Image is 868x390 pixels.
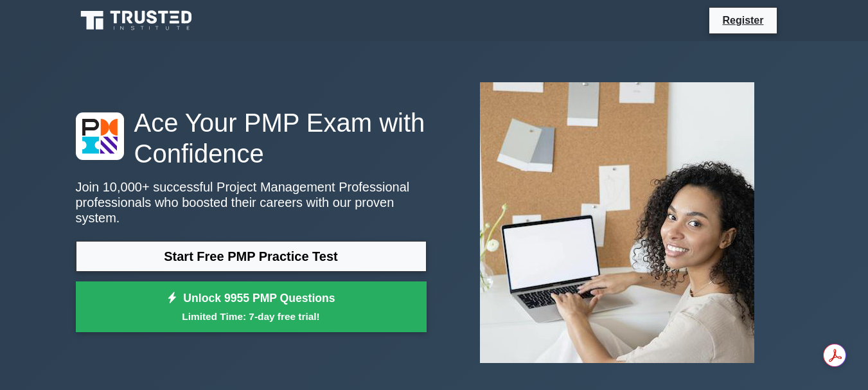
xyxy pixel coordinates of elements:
[714,12,771,28] a: Register
[76,241,427,272] a: Start Free PMP Practice Test
[76,179,427,226] p: Join 10,000+ successful Project Management Professional professionals who boosted their careers w...
[92,309,411,324] small: Limited Time: 7-day free trial!
[76,107,427,169] h1: Ace Your PMP Exam with Confidence
[76,281,427,333] a: Unlock 9955 PMP QuestionsLimited Time: 7-day free trial!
